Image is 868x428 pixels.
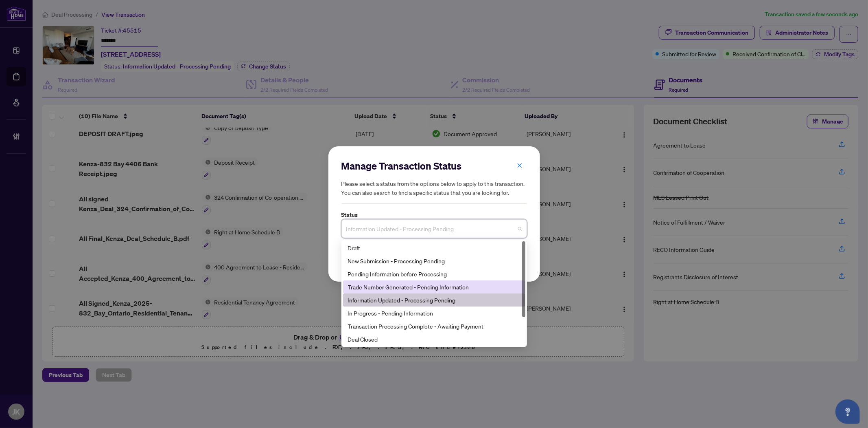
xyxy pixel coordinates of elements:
div: Deal Closed [343,333,525,346]
span: Information Updated - Processing Pending [346,221,522,236]
div: In Progress - Pending Information [343,307,525,320]
div: Deal Closed [348,335,520,344]
div: Draft [343,241,525,254]
div: Information Updated - Processing Pending [343,293,525,307]
div: In Progress - Pending Information [348,309,520,318]
div: New Submission - Processing Pending [343,254,525,267]
div: New Submission - Processing Pending [348,256,520,265]
div: Transaction Processing Complete - Awaiting Payment [348,322,520,331]
h5: Please select a status from the options below to apply to this transaction. You can also search t... [341,179,527,197]
h2: Manage Transaction Status [341,159,527,172]
div: Draft [348,243,520,252]
div: Pending Information before Processing [348,269,520,278]
span: close [517,163,523,168]
div: Pending Information before Processing [343,267,525,280]
label: Status [341,210,527,219]
button: Open asap [835,399,860,424]
div: Transaction Processing Complete - Awaiting Payment [343,320,525,333]
div: Trade Number Generated - Pending Information [343,280,525,293]
div: Information Updated - Processing Pending [348,296,520,304]
div: Trade Number Generated - Pending Information [348,282,520,291]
